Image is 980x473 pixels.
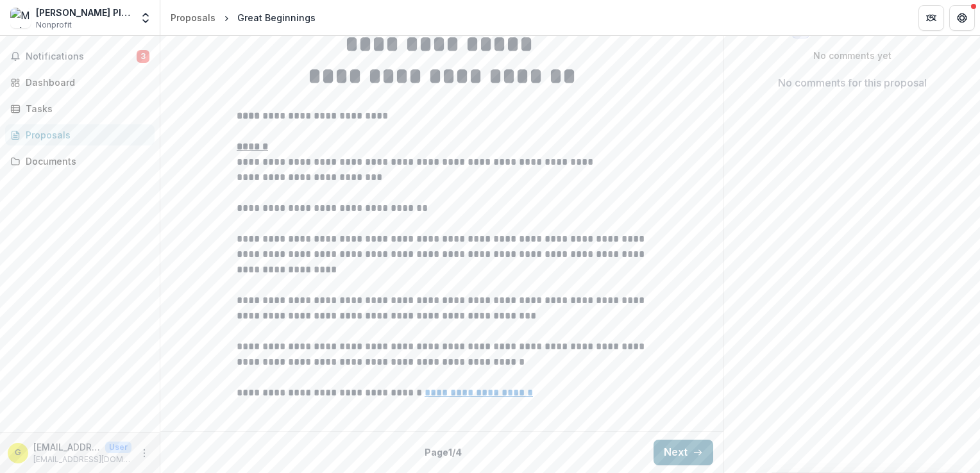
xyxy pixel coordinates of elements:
p: [EMAIL_ADDRESS][DOMAIN_NAME] [33,454,131,465]
div: Documents [26,154,144,168]
div: grants@madonnaplace.org [15,449,21,457]
a: Proposals [165,8,221,27]
button: Open entity switcher [137,5,155,31]
span: Nonprofit [36,19,72,31]
p: No comments for this proposal [778,75,927,90]
span: 3 [137,50,149,63]
a: Tasks [5,98,155,119]
button: Notifications3 [5,46,155,67]
p: No comments yet [734,49,970,62]
img: Madonna Place, Inc. [10,8,31,28]
div: Great Beginnings [237,11,316,24]
button: Partners [918,5,944,31]
span: Notifications [26,51,137,62]
p: [EMAIL_ADDRESS][DOMAIN_NAME] [33,440,100,454]
button: Get Help [949,5,975,31]
nav: breadcrumb [165,8,321,27]
div: Tasks [26,102,144,115]
p: Page 1 / 4 [425,445,462,459]
p: User [105,442,131,453]
div: Dashboard [26,76,144,89]
div: Proposals [171,11,215,24]
a: Documents [5,151,155,172]
button: More [137,445,152,461]
div: [PERSON_NAME] Place, Inc. [36,6,131,19]
a: Proposals [5,124,155,145]
button: Next [654,440,713,465]
a: Dashboard [5,72,155,93]
div: Proposals [26,128,144,142]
